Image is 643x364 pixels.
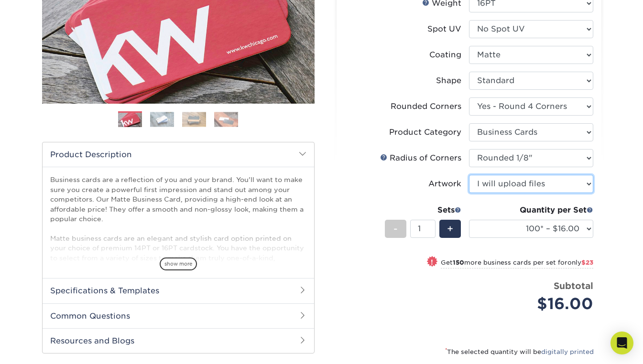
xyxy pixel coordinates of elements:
div: Rounded Corners [391,101,461,112]
span: - [393,222,398,236]
span: ! [431,257,433,267]
span: only [567,259,593,266]
div: Product Category [389,127,461,138]
div: Radius of Corners [380,152,461,164]
span: show more [160,257,197,270]
p: Business cards are a reflection of you and your brand. You'll want to make sure you create a powe... [50,175,306,311]
small: Get more business cards per set for [441,259,593,268]
strong: Subtotal [554,280,593,291]
div: Artwork [428,178,461,190]
div: Shape [436,75,461,86]
h2: Product Description [43,142,314,167]
a: digitally printed [541,348,594,355]
div: Open Intercom Messenger [610,332,633,354]
strong: 150 [453,259,464,266]
div: $16.00 [476,292,593,315]
small: The selected quantity will be [445,348,594,355]
div: Sets [385,204,461,216]
div: Quantity per Set [469,204,593,216]
span: + [447,222,453,236]
div: Spot UV [427,23,461,35]
div: Coating [429,49,461,61]
h2: Common Questions [43,303,314,328]
span: $23 [581,259,593,266]
img: Business Cards 03 [182,112,206,127]
h2: Resources and Blogs [43,328,314,353]
img: Business Cards 01 [118,108,142,132]
img: Business Cards 02 [150,112,174,127]
h2: Specifications & Templates [43,278,314,303]
img: Business Cards 04 [214,112,238,127]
